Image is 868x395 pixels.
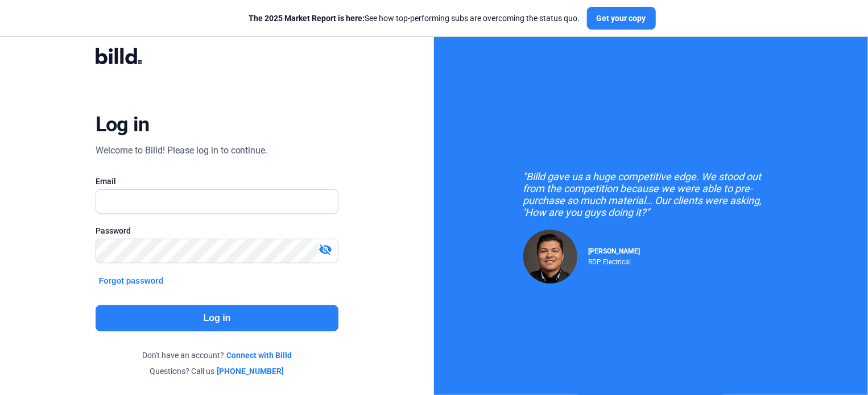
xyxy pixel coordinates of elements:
[249,13,580,24] div: See how top-performing subs are overcoming the status quo.
[249,14,365,23] span: The 2025 Market Report is here:
[96,350,339,361] div: Don't have an account?
[589,255,640,266] div: RDP Electrical
[96,365,339,377] div: Questions? Call us
[523,171,779,218] div: "Billd gave us a huge competitive edge. We stood out from the competition because we were able to...
[96,305,339,331] button: Log in
[587,7,656,30] button: Get your copy
[96,176,339,187] div: Email
[319,243,332,256] mat-icon: visibility_off
[96,275,167,287] button: Forgot password
[226,350,292,361] a: Connect with Billd
[96,144,268,157] div: Welcome to Billd! Please log in to continue.
[589,247,640,255] span: [PERSON_NAME]
[96,112,150,137] div: Log in
[96,225,339,236] div: Password
[523,230,577,284] img: Raul Pacheco
[217,365,284,377] a: [PHONE_NUMBER]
